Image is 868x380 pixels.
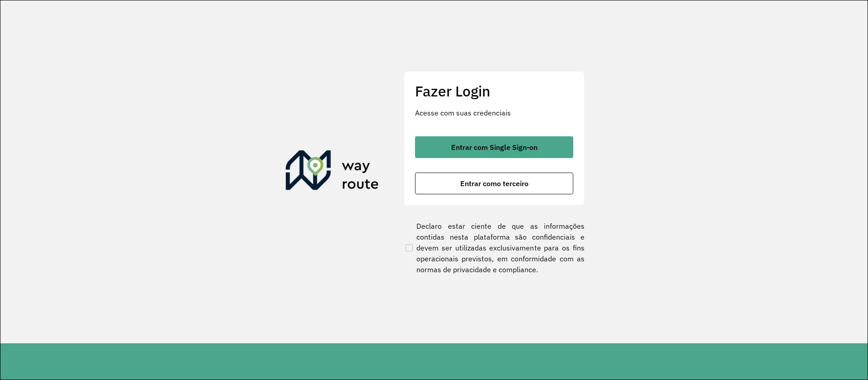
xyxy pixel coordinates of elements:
label: Declaro estar ciente de que as informações contidas nesta plataforma são confidenciais e devem se... [404,221,585,275]
p: Acesse com suas credenciais [415,107,573,118]
span: Entrar como terceiro [460,180,528,187]
img: Roteirizador AmbevTech [286,150,379,194]
button: button [415,136,573,158]
button: button [415,173,573,194]
h2: Fazer Login [415,82,573,100]
span: Entrar com Single Sign-on [451,144,538,151]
